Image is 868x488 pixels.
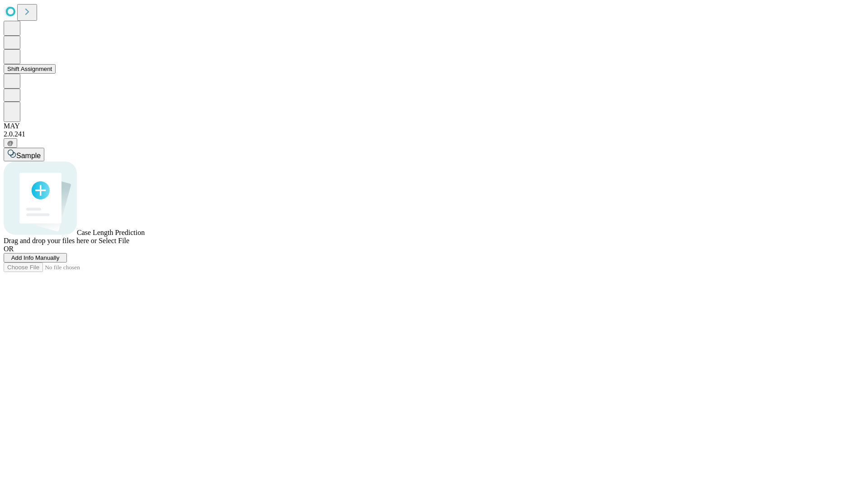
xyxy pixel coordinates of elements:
[4,237,97,244] span: Drag and drop your files here or
[4,64,56,74] button: Shift Assignment
[4,148,44,161] button: Sample
[77,229,145,236] span: Case Length Prediction
[4,130,864,138] div: 2.0.241
[11,254,60,261] span: Add Info Manually
[16,152,41,160] span: Sample
[4,245,14,253] span: OR
[4,253,67,263] button: Add Info Manually
[99,237,129,244] span: Select File
[4,122,864,130] div: MAY
[4,138,17,148] button: @
[7,140,14,146] span: @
